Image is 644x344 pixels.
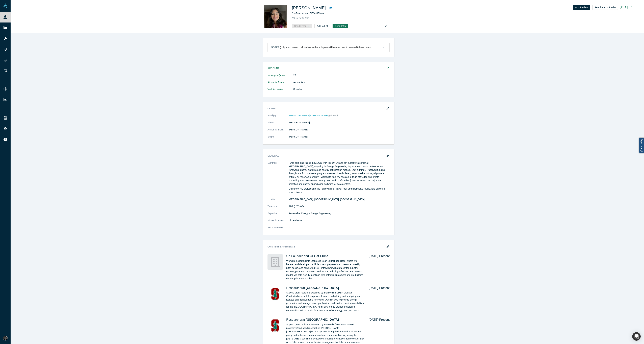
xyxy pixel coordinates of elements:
dd: Alchemist 41 [289,219,390,222]
dt: Alchemist Slack [267,128,289,135]
span: No Reviews Yet [292,17,309,19]
button: Feedback on Profile [592,5,618,10]
dt: Alchemist Roles [267,219,289,226]
button: Send Email [292,24,312,28]
button: Add to List [314,24,330,28]
dd: [PERSON_NAME] [289,135,390,139]
p: Stipend grant recipient; awarded by Stanford's SUPER program: Conducted research for a project fo... [286,291,364,312]
h4: Co-Founder and CEO at [286,254,364,258]
a: Eluna [320,254,328,258]
h4: Researcher at [286,286,364,290]
img: Eluna's Logo [267,254,283,270]
dt: Response Rate [267,226,289,233]
a: [GEOGRAPHIC_DATA] [306,318,339,321]
h3: Current Experience [267,245,385,248]
a: Eluna [317,12,324,15]
dt: Summary [267,161,289,198]
button: Notes (only your current co-founders and employees will have access to view/edit these notes) [268,43,389,52]
span: Renewable Energy · Energy Engineering [289,212,331,215]
p: (only your current co-founders and employees will have access to view/edit these notes) [280,46,371,49]
dd: Alchemist 41 [293,81,390,84]
button: Send Intro [333,24,348,28]
dt: Location [267,198,289,205]
p: We were accepted into Stanford’s Lean Launchpad class, where we iterated and developed multiple M... [286,259,364,280]
h3: General [267,154,385,158]
dd: [PERSON_NAME] [289,128,390,131]
p: I was born and raised in [GEOGRAPHIC_DATA] and am currently a senior at [GEOGRAPHIC_DATA], majori... [289,161,390,186]
a: [PHONE_NUMBER] [289,121,310,124]
dt: Messages Quota [267,74,293,81]
a: Report a bug! [639,138,644,153]
div: [DATE] - Present [364,254,390,282]
dt: Expertise [267,212,289,219]
img: Rami C.'s Account [3,336,8,340]
div: [DATE] - Present [364,286,390,313]
h1: [PERSON_NAME] [292,5,326,11]
button: Add Review [573,5,590,10]
h3: Contact [267,107,385,110]
h3: Notes [271,46,279,49]
h4: Researcher at [286,318,364,322]
dt: Timezone [267,205,289,212]
a: [EMAIL_ADDRESS][DOMAIN_NAME] [289,114,328,117]
img: Alchemist Vault Logo [3,4,8,8]
dd: - [289,226,390,229]
dt: Phone [267,121,289,128]
a: [GEOGRAPHIC_DATA] [306,286,339,290]
dt: Skype [267,135,289,142]
img: Roya Meykadeh's Profile Image [264,5,287,28]
span: Co-Founder and CEO at [292,12,324,15]
dt: Vault Access/es [267,88,293,95]
dd: 20 [293,74,390,77]
dd: PDT (UTC-07) [289,205,390,208]
img: Stanford University's Logo [267,286,283,302]
dt: Alchemist Roles [267,81,293,88]
dd: Founder [293,88,390,91]
span: (primary) [328,114,338,117]
dd: [GEOGRAPHIC_DATA], [GEOGRAPHIC_DATA], [GEOGRAPHIC_DATA] [289,198,390,201]
h3: Account [267,66,385,70]
p: Outside of my professional life I enjoy hiking, travel, rock and alternative music, and exploring... [289,187,390,194]
img: Stanford University's Logo [267,318,283,333]
dt: Email(s) [267,114,289,121]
